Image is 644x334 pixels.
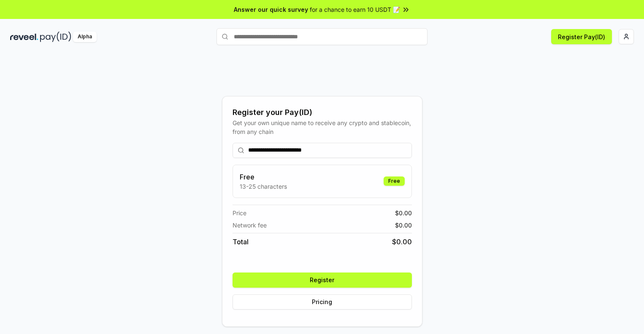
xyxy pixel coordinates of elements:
[234,5,308,14] span: Answer our quick survey
[233,118,412,136] div: Get your own unique name to receive any crypto and stablecoin, from any chain
[233,273,412,288] button: Register
[233,237,249,247] span: Total
[392,237,412,247] span: $ 0.00
[240,172,287,182] h3: Free
[73,32,97,42] div: Alpha
[10,32,38,42] img: reveel_dark
[395,208,412,217] span: $ 0.00
[384,176,405,186] div: Free
[233,107,412,118] div: Register your Pay(ID)
[40,32,71,42] img: pay_id
[233,208,246,217] span: Price
[310,5,400,14] span: for a chance to earn 10 USDT 📝
[233,221,267,230] span: Network fee
[240,182,287,191] p: 13-25 characters
[233,294,412,310] button: Pricing
[551,29,612,44] button: Register Pay(ID)
[395,221,412,230] span: $ 0.00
